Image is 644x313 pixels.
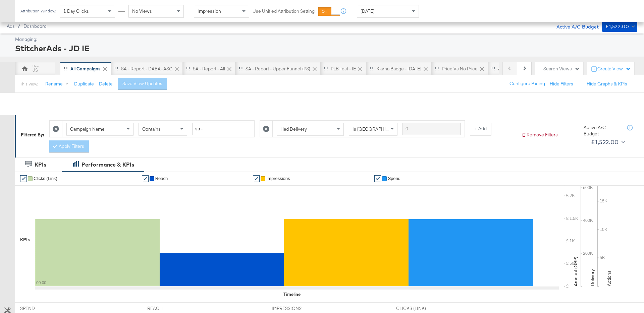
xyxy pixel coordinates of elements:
[70,66,101,72] div: All Campaigns
[239,67,243,70] div: Drag to reorder tab
[121,66,172,72] div: SA - Report - DABA+ASC
[35,161,46,169] div: KPIs
[186,67,190,70] div: Drag to reorder tab
[20,81,38,87] div: This View:
[142,126,161,132] span: Contains
[602,21,637,32] button: £1,522.00
[589,269,595,286] text: Delivery
[14,23,23,29] span: /
[20,9,56,13] div: Attribution Window:
[99,81,113,87] button: Delete
[573,257,579,286] text: Amount (GBP)
[142,175,149,182] a: ✔
[7,23,14,29] span: Ads
[20,175,27,182] a: ✔
[272,305,322,312] span: IMPRESSIONS
[280,126,307,132] span: Had Delivery
[521,132,558,138] button: Remove Filters
[70,126,105,132] span: Campaign Name
[388,176,400,181] span: Spend
[192,123,250,135] input: Enter a search term
[498,66,535,72] div: App Dynamic Ads
[505,78,550,90] button: Configure Pacing
[132,8,152,14] span: No Views
[155,176,168,181] span: Reach
[15,36,636,43] div: Managing:
[41,78,75,90] button: Rename
[114,67,118,70] div: Drag to reorder tab
[353,126,404,132] span: Is [GEOGRAPHIC_DATA]
[442,66,478,72] div: Price vs no price
[588,137,626,147] button: £1,522.00
[376,66,421,72] div: Klarna Badge - [DATE]
[198,8,221,14] span: Impression
[550,81,573,87] button: Hide Filters
[74,81,94,87] button: Duplicate
[253,8,316,14] label: Use Unified Attribution Setting:
[64,67,67,70] div: Drag to reorder tab
[543,66,580,72] div: Search Views
[34,176,57,181] span: Clicks (Link)
[21,132,44,138] div: Filtered By:
[396,305,446,312] span: CLICKS (LINK)
[283,291,301,298] div: Timeline
[491,67,495,70] div: Drag to reorder tab
[331,66,356,72] div: PLB Test - IE
[15,43,636,54] div: StitcherAds - JD IE
[591,137,619,147] div: £1,522.00
[587,81,627,87] button: Hide Graphs & KPIs
[324,67,328,70] div: Drag to reorder tab
[605,22,629,31] div: £1,522.00
[20,305,70,312] span: SPEND
[20,237,30,243] div: KPIs
[435,67,439,70] div: Drag to reorder tab
[370,67,373,70] div: Drag to reorder tab
[549,21,599,31] div: Active A/C Budget
[82,161,134,169] div: Performance & KPIs
[63,8,89,14] span: 1 Day Clicks
[33,67,38,73] div: JS
[266,176,290,181] span: Impressions
[193,66,225,72] div: SA - Report - All
[361,8,374,14] span: [DATE]
[584,124,621,137] div: Active A/C Budget
[606,270,612,286] text: Actions
[253,175,260,182] a: ✔
[374,175,381,182] a: ✔
[246,66,310,72] div: SA - Report - upper Funnel (PS)
[147,305,198,312] span: REACH
[470,123,491,135] button: + Add
[23,23,47,29] a: Dashboard
[597,66,631,72] div: Create View
[402,123,461,135] input: Enter a search term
